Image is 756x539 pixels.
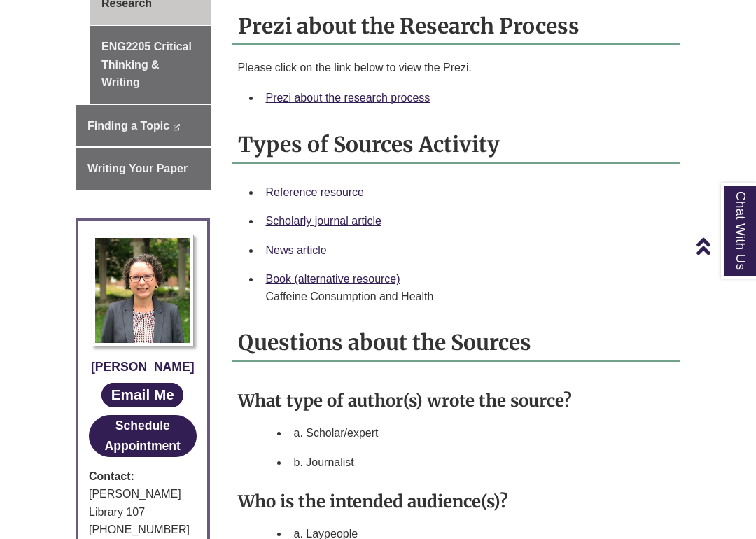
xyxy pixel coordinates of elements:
div: [PHONE_NUMBER] [89,521,197,539]
li: b. Journalist [288,448,675,477]
span: Finding a Topic [87,120,169,132]
a: Reference resource [266,186,365,198]
a: News article [266,244,327,256]
a: Profile Photo [PERSON_NAME] [89,234,197,377]
strong: Contact: [89,468,197,486]
strong: Who is the intended audience(s)? [238,491,508,512]
a: Back to Top [696,236,752,255]
i: This link opens in a new window [172,124,180,130]
div: [PERSON_NAME] [89,357,197,377]
h2: Questions about the Sources [232,325,681,362]
p: Please click on the link below to view the Prezi. [238,59,675,76]
div: [PERSON_NAME] Library 107 [89,485,197,521]
strong: What type of author(s) wrote the source? [238,390,572,412]
li: a. Scholar/expert [288,419,675,448]
button: Schedule Appointment [89,415,197,456]
a: Prezi about the research process [266,92,430,104]
span: Writing Your Paper [87,162,188,174]
div: Caffeine Consumption and Health [266,288,670,305]
h2: Prezi about the Research Process [232,8,681,45]
a: Email Me [101,383,183,407]
h2: Types of Sources Activity [232,127,681,164]
a: Writing Your Paper [76,148,211,190]
a: Finding a Topic [76,105,211,147]
a: Scholarly journal article [266,215,381,227]
a: Book (alternative resource) [266,273,400,285]
a: ENG2205 Critical Thinking & Writing [90,26,211,104]
img: Profile Photo [92,234,194,346]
